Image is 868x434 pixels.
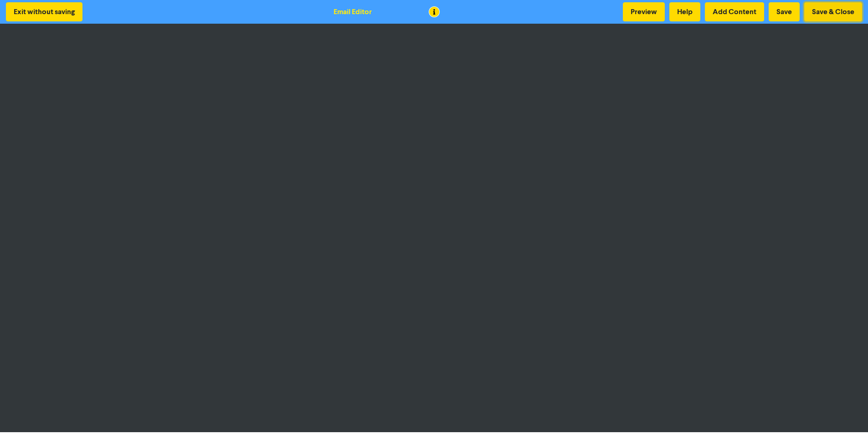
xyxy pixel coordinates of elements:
button: Help [669,2,700,21]
button: Preview [623,2,665,21]
button: Save & Close [804,2,862,21]
button: Add Content [705,2,764,21]
div: Email Editor [334,6,372,17]
button: Save [769,2,800,21]
button: Exit without saving [6,2,82,21]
